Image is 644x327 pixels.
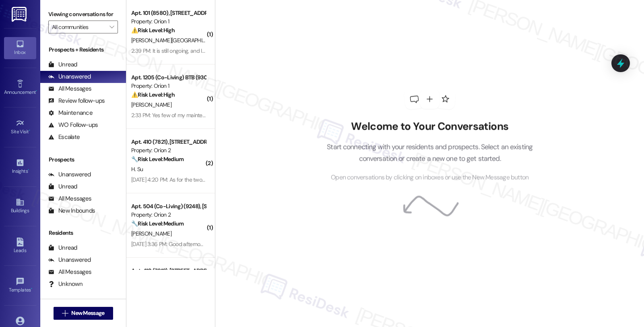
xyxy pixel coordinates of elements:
[12,7,28,22] img: ResiDesk Logo
[36,88,37,94] span: •
[48,85,91,93] div: All Messages
[48,244,77,252] div: Unread
[131,17,206,26] div: Property: Orion 1
[131,47,325,54] div: 2:39 PM: It is still ongoing, and I ran into other residents, we all have the same issues.
[131,91,175,98] strong: ⚠️ Risk Level: High
[4,235,36,257] a: Leads
[54,307,113,320] button: New Message
[131,211,206,219] div: Property: Orion 2
[29,128,30,133] span: •
[48,72,91,81] div: Unanswered
[48,280,83,288] div: Unknown
[62,310,68,317] i: 
[4,275,36,296] a: Templates •
[48,8,118,21] label: Viewing conversations for
[4,116,36,138] a: Site Visit •
[48,256,91,264] div: Unanswered
[131,220,184,227] strong: 🔧 Risk Level: Medium
[48,207,95,215] div: New Inbounds
[52,21,105,33] input: All communities
[40,46,126,54] div: Prospects + Residents
[40,229,126,237] div: Residents
[40,155,126,164] div: Prospects
[131,155,184,163] strong: 🔧 Risk Level: Medium
[48,268,91,276] div: All Messages
[131,101,171,108] span: [PERSON_NAME]
[131,82,206,90] div: Property: Orion 1
[131,112,361,119] div: 2:33 PM: Yes few of my maintenance request was canceled by the management. I don't know why.
[28,167,29,173] span: •
[131,166,143,173] span: H. Su
[31,286,32,292] span: •
[315,141,545,164] p: Start connecting with your residents and prospects. Select an existing conversation or create a n...
[131,9,206,17] div: Apt. 101 (8580), [STREET_ADDRESS]
[48,97,105,105] div: Review follow-ups
[48,170,91,179] div: Unanswered
[48,109,93,117] div: Maintenance
[4,156,36,178] a: Insights •
[48,121,98,129] div: WO Follow-ups
[4,37,36,59] a: Inbox
[131,138,206,146] div: Apt. 410 (7821), [STREET_ADDRESS][PERSON_NAME]
[109,24,114,30] i: 
[315,120,545,133] h2: Welcome to Your Conversations
[48,60,77,69] div: Unread
[131,230,171,237] span: [PERSON_NAME]
[331,173,528,183] span: Open conversations by clicking on inboxes or use the New Message button
[48,182,77,191] div: Unread
[131,267,206,275] div: Apt. 410 (7818), [STREET_ADDRESS][PERSON_NAME]
[4,195,36,217] a: Buildings
[131,37,223,44] span: [PERSON_NAME][GEOGRAPHIC_DATA]
[48,133,80,141] div: Escalate
[131,73,206,82] div: Apt. 1205 (Co-Living) BTB (9303), [STREET_ADDRESS]
[131,27,175,34] strong: ⚠️ Risk Level: High
[48,195,91,203] div: All Messages
[71,309,104,317] span: New Message
[131,146,206,155] div: Property: Orion 2
[131,202,206,211] div: Apt. 504 (Co-Living) (9248), [STREET_ADDRESS][PERSON_NAME]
